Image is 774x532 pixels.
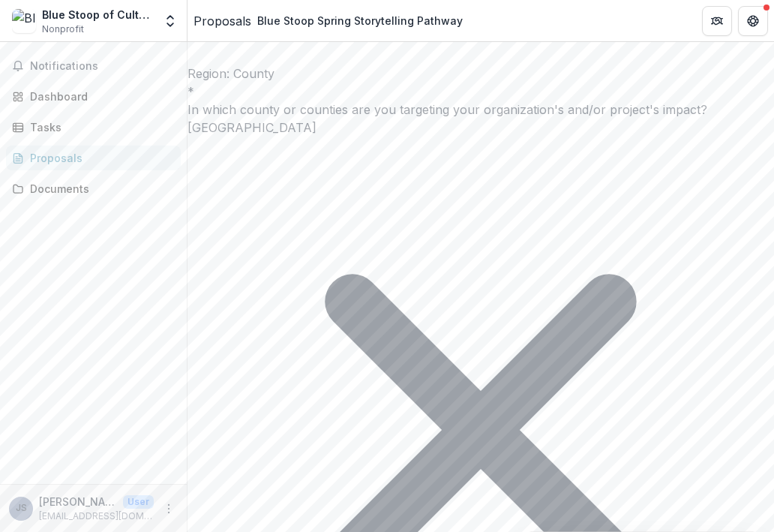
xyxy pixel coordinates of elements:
[42,7,154,23] div: Blue Stoop of CultureTrust [GEOGRAPHIC_DATA]
[6,54,181,78] button: Notifications
[187,101,774,119] div: In which county or counties are you targeting your organization's and/or project's impact?
[12,9,36,33] img: Blue Stoop of CultureTrust Greater Philadelphia
[193,10,469,32] nav: breadcrumb
[30,181,169,197] div: Documents
[30,89,169,104] div: Dashboard
[30,150,169,166] div: Proposals
[39,494,117,509] p: [PERSON_NAME]
[160,500,178,518] button: More
[42,23,84,36] span: Nonprofit
[6,146,181,170] a: Proposals
[6,84,181,109] a: Dashboard
[6,115,181,140] a: Tasks
[187,65,774,83] p: Region: County
[6,176,181,201] a: Documents
[193,12,251,30] a: Proposals
[257,13,463,29] div: Blue Stoop Spring Storytelling Pathway
[30,60,175,73] span: Notifications
[160,6,181,36] button: Open entity switcher
[123,495,154,509] p: User
[39,509,154,523] p: [EMAIL_ADDRESS][DOMAIN_NAME]
[738,6,768,36] button: Get Help
[16,503,27,513] div: Julian Shendelman
[702,6,732,36] button: Partners
[30,119,169,135] div: Tasks
[187,120,316,135] span: [GEOGRAPHIC_DATA]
